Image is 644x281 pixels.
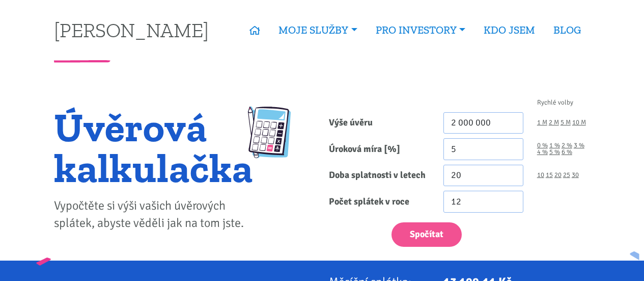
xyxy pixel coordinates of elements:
[537,142,548,149] a: 0 %
[322,112,437,134] label: Výše úvěru
[367,18,474,42] a: PRO INVESTORY
[537,99,573,106] span: Rychlé volby
[549,142,560,149] a: 1 %
[554,172,562,178] a: 20
[537,149,548,156] a: 4 %
[537,172,544,178] a: 10
[574,142,584,149] a: 3 %
[562,149,572,156] a: 6 %
[572,172,579,178] a: 30
[474,18,544,42] a: KDO JSEM
[322,138,437,160] label: Úroková míra [%]
[269,18,366,42] a: MOJE SLUŽBY
[549,119,559,126] a: 2 M
[546,172,553,178] a: 15
[561,119,571,126] a: 5 M
[537,119,547,126] a: 1 M
[322,165,437,187] label: Doba splatnosti v letech
[549,149,560,156] a: 5 %
[54,107,253,188] h1: Úvěrová kalkulačka
[54,20,209,40] a: [PERSON_NAME]
[572,119,586,126] a: 10 M
[391,222,462,247] button: Spočítat
[54,197,253,232] p: Vypočtěte si výši vašich úvěrových splátek, abyste věděli jak na tom jste.
[563,172,570,178] a: 25
[322,191,437,213] label: Počet splátek v roce
[562,142,572,149] a: 2 %
[544,18,590,42] a: BLOG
